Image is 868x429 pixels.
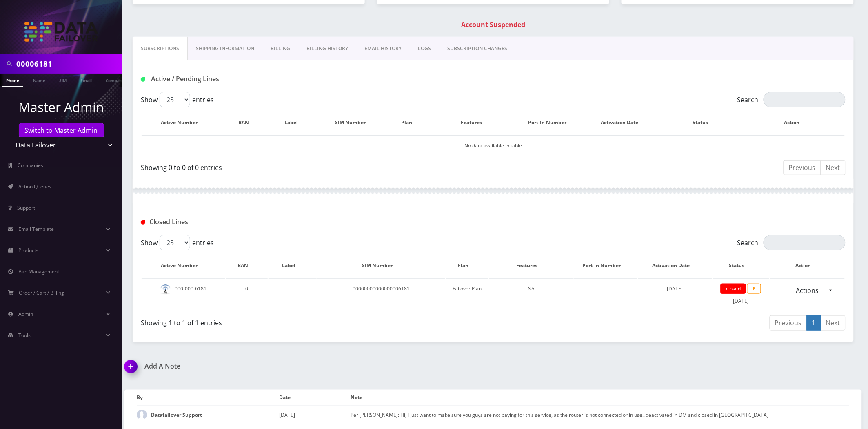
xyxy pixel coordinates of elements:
[102,74,129,86] a: Company
[747,284,761,294] span: P
[142,135,845,156] td: No data available in table
[317,278,445,311] td: 00000000000000006181
[19,289,64,296] span: Order / Cart / Billing
[141,77,145,82] img: Active / Pending Lines
[439,37,515,60] a: SUBSCRIPTION CHANGES
[160,92,190,107] select: Showentries
[764,235,846,250] input: Search:
[142,254,225,277] th: Active Number: activate to sort column descending
[279,390,351,405] th: Date
[141,235,214,250] label: Show entries
[713,278,769,311] td: [DATE]
[821,315,846,331] a: Next
[298,37,356,60] a: Billing History
[24,22,98,42] img: Data Failover
[586,111,662,134] th: Activation Date: activate to sort column ascending
[737,235,846,250] label: Search:
[807,315,821,331] a: 1
[141,218,368,226] h1: Closed Lines
[770,315,807,331] a: Previous
[151,411,202,418] strong: Datafailover Support
[770,254,845,277] th: Action : activate to sort column ascending
[351,390,850,405] th: Note
[446,278,489,311] td: Failover Plan
[322,111,388,134] th: SIM Number: activate to sort column ascending
[142,111,225,134] th: Active Number: activate to sort column ascending
[638,254,712,277] th: Activation Date: activate to sort column ascending
[410,37,439,60] a: LOGS
[124,362,487,370] a: Add A Note
[791,283,824,298] a: Actions
[262,37,298,60] a: Billing
[764,92,846,107] input: Search:
[160,284,171,295] img: default.png
[76,74,96,86] a: Email
[18,247,38,254] span: Products
[19,123,104,137] a: Switch to Master Admin
[226,111,270,134] th: BAN: activate to sort column ascending
[747,111,845,134] th: Action: activate to sort column ascending
[434,111,517,134] th: Features: activate to sort column ascending
[2,74,23,87] a: Phone
[18,311,33,317] span: Admin
[518,111,585,134] th: Port-In Number: activate to sort column ascending
[269,254,317,277] th: Label: activate to sort column ascending
[226,278,268,311] td: 0
[667,285,683,292] span: [DATE]
[137,390,279,405] th: By
[135,21,852,29] h1: Account Suspended
[721,284,746,294] span: closed
[388,111,433,134] th: Plan: activate to sort column ascending
[446,254,489,277] th: Plan: activate to sort column ascending
[18,226,54,232] span: Email Template
[141,220,145,225] img: Closed Lines
[141,92,214,107] label: Show entries
[142,278,225,311] td: 000-000-6181
[226,254,268,277] th: BAN: activate to sort column ascending
[160,235,190,250] select: Showentries
[574,254,637,277] th: Port-In Number: activate to sort column ascending
[489,278,573,311] td: NA
[489,254,573,277] th: Features: activate to sort column ascending
[821,160,846,175] a: Next
[141,75,368,83] h1: Active / Pending Lines
[29,74,49,86] a: Name
[713,254,769,277] th: Status: activate to sort column ascending
[351,405,850,424] td: Per [PERSON_NAME]: Hi, I just want to make sure you guys are not paying for this service, as the ...
[270,111,320,134] th: Label: activate to sort column ascending
[133,37,188,60] a: Subscriptions
[18,162,44,169] span: Companies
[18,332,31,339] span: Tools
[737,92,846,107] label: Search:
[279,405,351,424] td: [DATE]
[141,159,487,172] div: Showing 0 to 0 of 0 entries
[141,315,487,328] div: Showing 1 to 1 of 1 entries
[18,183,51,190] span: Action Queues
[188,37,262,60] a: Shipping Information
[663,111,747,134] th: Status: activate to sort column ascending
[356,37,410,60] a: EMAIL HISTORY
[16,56,120,71] input: Search in Company
[784,160,821,175] a: Previous
[55,74,71,86] a: SIM
[18,268,59,275] span: Ban Management
[317,254,445,277] th: SIM Number: activate to sort column ascending
[17,204,35,211] span: Support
